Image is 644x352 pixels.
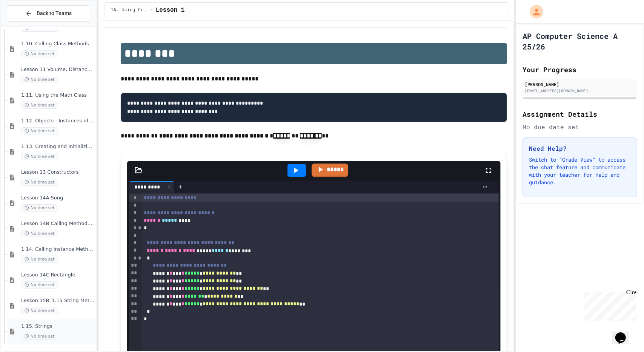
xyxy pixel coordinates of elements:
span: 1A. Using Primitives [111,7,147,13]
span: No time set [21,333,58,340]
h1: AP Computer Science A 25/26 [523,31,637,52]
span: Lesson 13 Constructors [21,169,95,176]
span: No time set [21,307,58,314]
p: Switch to "Grade View" to access the chat feature and communicate with your teacher for help and ... [529,156,631,186]
span: No time set [21,204,58,212]
h2: Your Progress [523,64,637,75]
span: Lesson 14B Calling Methods with Parameters [21,221,95,227]
span: No time set [21,179,58,186]
span: No time set [21,281,58,289]
span: Lesson 14A Song [21,195,95,201]
div: My Account [522,3,545,20]
div: [EMAIL_ADDRESS][DOMAIN_NAME] [525,88,635,94]
span: Lesson 11 Volume, Distance, & Quadratic Formula [21,66,95,73]
span: No time set [21,127,58,134]
span: Lesson 14C Rectangle [21,272,95,278]
span: No time set [21,50,58,57]
h3: Need Help? [529,144,631,153]
span: 1.10. Calling Class Methods [21,41,95,47]
span: / [150,7,153,13]
span: No time set [21,102,58,109]
span: No time set [21,153,58,160]
span: No time set [21,230,58,237]
span: Lesson 15B_1.15 String Methods Demonstration [21,298,95,304]
div: Chat with us now!Close [3,3,52,48]
div: No due date set [523,122,637,131]
button: Back to Teams [7,5,90,22]
iframe: chat widget [612,322,636,344]
iframe: chat widget [581,289,636,321]
h2: Assignment Details [523,109,637,119]
span: 1.14. Calling Instance Methods [21,246,95,253]
span: 1.13. Creating and Initializing Objects: Constructors [21,144,95,150]
span: No time set [21,256,58,263]
span: 1.12. Objects - Instances of Classes [21,118,95,124]
span: 1.11. Using the Math Class [21,92,95,99]
span: 1.15. Strings [21,323,95,330]
span: Back to Teams [37,9,72,17]
div: [PERSON_NAME] [525,81,635,88]
span: No time set [21,76,58,83]
span: Lesson 1 [156,6,185,15]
